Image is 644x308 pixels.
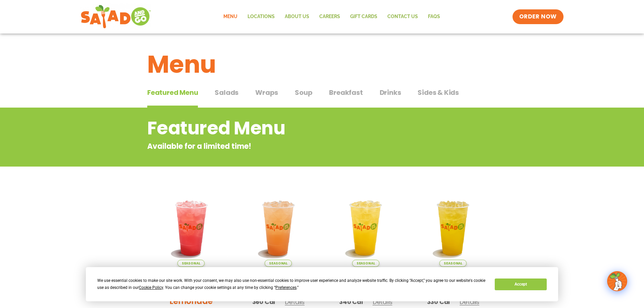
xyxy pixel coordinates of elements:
span: Seasonal [177,260,205,267]
div: Cookie Consent Prompt [86,267,558,301]
a: About Us [280,9,314,24]
span: Salads [215,87,238,98]
button: Accept [495,279,546,290]
span: 330 Cal [427,297,450,306]
a: Menu [218,9,243,24]
img: wpChatIcon [608,272,627,291]
span: Featured Menu [147,87,198,98]
span: Seasonal [265,260,292,267]
span: Soup [295,87,312,98]
nav: Menu [218,9,445,24]
img: Product photo for Summer Stone Fruit Lemonade [240,189,317,267]
span: ORDER NOW [519,13,557,21]
div: We use essential cookies to make our site work. With your consent, we may also use non-essential ... [97,277,487,291]
p: Available for a limited time! [147,141,443,152]
img: Product photo for Blackberry Bramble Lemonade [152,189,230,267]
span: Cookie Policy [139,285,163,290]
h1: Menu [147,46,497,82]
span: Wraps [255,87,278,98]
img: new-SAG-logo-768×292 [80,3,151,30]
h2: Featured Menu [147,115,443,142]
span: Details [373,298,392,306]
a: GIFT CARDS [345,9,382,24]
span: Seasonal [439,260,467,267]
span: Drinks [380,87,401,98]
span: 340 Cal [339,297,363,306]
a: Careers [314,9,345,24]
span: Preferences [275,285,297,290]
span: Sides & Kids [418,87,459,98]
span: Seasonal [352,260,379,267]
a: ORDER NOW [513,9,563,24]
a: Contact Us [382,9,423,24]
div: Tabbed content [147,85,497,108]
span: 360 Cal [252,297,275,306]
span: Breakfast [329,87,363,98]
a: FAQs [423,9,445,24]
img: Product photo for Mango Grove Lemonade [415,189,492,267]
img: Product photo for Sunkissed Yuzu Lemonade [327,189,405,267]
span: Details [285,298,305,306]
a: Locations [243,9,280,24]
span: Details [460,298,479,306]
